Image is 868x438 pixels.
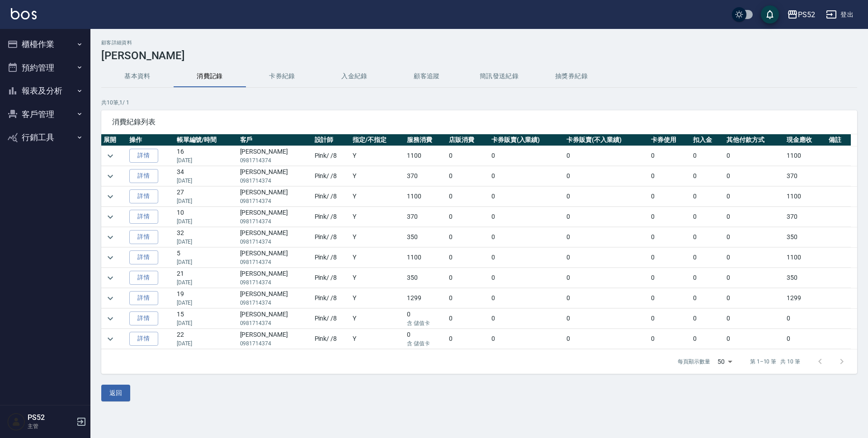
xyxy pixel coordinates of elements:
td: 5 [175,248,238,268]
td: Pink / /8 [312,288,351,308]
td: 0 [564,166,648,186]
p: 共 10 筆, 1 / 1 [101,99,857,107]
img: Person [7,413,25,431]
td: [PERSON_NAME] [238,248,312,268]
td: 350 [405,268,447,288]
p: [DATE] [177,177,236,185]
td: Pink / /8 [312,268,351,288]
td: 0 [649,166,691,186]
button: expand row [104,312,117,325]
td: 0 [649,146,691,166]
td: 0 [564,146,648,166]
p: 0981714374 [240,339,310,348]
a: 詳情 [129,169,158,183]
td: 0 [691,288,724,308]
td: 0 [489,146,565,166]
td: 0 [724,309,784,329]
td: 0 [447,187,489,207]
td: 0 [489,166,565,186]
button: 櫃檯作業 [4,33,87,56]
p: [DATE] [177,339,236,348]
a: 詳情 [129,250,158,264]
td: 0 [724,268,784,288]
td: 0 [489,187,565,207]
td: 0 [691,227,724,247]
a: 詳情 [129,230,158,244]
td: 0 [724,187,784,207]
button: save [761,5,779,24]
button: 顧客追蹤 [391,66,463,87]
button: 行銷工具 [4,126,87,149]
td: 0 [649,207,691,227]
td: Y [350,329,405,349]
td: 0 [564,207,648,227]
td: 0 [784,309,826,329]
td: Y [350,268,405,288]
p: 0981714374 [240,217,310,226]
td: Pink / /8 [312,146,351,166]
div: 50 [714,349,736,374]
button: 簡訊發送紀錄 [463,66,535,87]
td: 0 [489,227,565,247]
td: Pink / /8 [312,329,351,349]
p: [DATE] [177,197,236,205]
td: 370 [784,166,826,186]
p: [DATE] [177,319,236,327]
td: Y [350,309,405,329]
p: [DATE] [177,278,236,287]
td: Y [350,207,405,227]
td: Pink / /8 [312,187,351,207]
td: 0 [691,207,724,227]
td: 19 [175,288,238,308]
td: 1299 [784,288,826,308]
td: [PERSON_NAME] [238,268,312,288]
td: 32 [175,227,238,247]
th: 現金應收 [784,134,826,146]
th: 設計師 [312,134,351,146]
td: 0 [691,166,724,186]
p: [DATE] [177,238,236,246]
a: 詳情 [129,311,158,325]
th: 備註 [826,134,851,146]
h5: PS52 [28,413,74,422]
button: expand row [104,251,117,264]
button: expand row [104,190,117,203]
td: 0 [564,268,648,288]
th: 帳單編號/時間 [175,134,238,146]
td: 0 [447,309,489,329]
p: 主管 [28,422,74,430]
td: Y [350,187,405,207]
td: 0 [649,248,691,268]
p: 0981714374 [240,177,310,185]
td: 0 [649,329,691,349]
td: 0 [691,187,724,207]
p: 第 1–10 筆 共 10 筆 [750,358,800,366]
button: 客戶管理 [4,103,87,126]
button: 抽獎券紀錄 [535,66,608,87]
p: 0981714374 [240,299,310,307]
td: [PERSON_NAME] [238,227,312,247]
td: 0 [691,268,724,288]
td: [PERSON_NAME] [238,329,312,349]
td: 0 [691,248,724,268]
td: 0 [649,268,691,288]
img: Logo [11,8,37,19]
td: 1299 [405,288,447,308]
th: 卡券販賣(不入業績) [564,134,648,146]
a: 詳情 [129,189,158,203]
p: 含 儲值卡 [407,319,444,327]
td: 0 [724,288,784,308]
td: Pink / /8 [312,207,351,227]
button: expand row [104,231,117,244]
th: 扣入金 [691,134,724,146]
td: 0 [724,166,784,186]
td: 0 [724,248,784,268]
button: PS52 [783,5,819,24]
td: 0 [724,329,784,349]
p: [DATE] [177,156,236,165]
button: 基本資料 [101,66,174,87]
td: 15 [175,309,238,329]
td: 1100 [405,146,447,166]
td: 0 [564,288,648,308]
td: 21 [175,268,238,288]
